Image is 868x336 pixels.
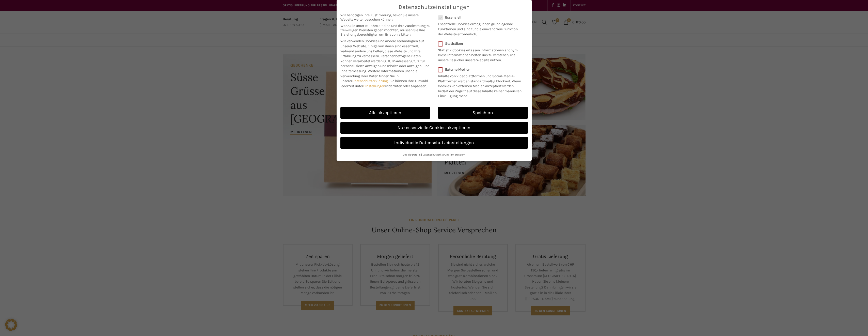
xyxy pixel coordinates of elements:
[340,122,528,134] a: Nur essenzielle Cookies akzeptieren
[340,13,430,22] span: Wir benötigen Ihre Zustimmung, bevor Sie unsere Website weiter besuchen können.
[422,153,449,156] a: Datenschutzerklärung
[438,20,521,37] p: Essenzielle Cookies ermöglichen grundlegende Funktionen und sind für die einwandfreie Funktion de...
[363,84,385,88] a: Einstellungen
[340,137,528,149] a: Individuelle Datenschutzeinstellungen
[352,79,388,83] a: Datenschutzerklärung
[438,72,525,99] p: Inhalte von Videoplattformen und Social-Media-Plattformen werden standardmäßig blockiert. Wenn Co...
[451,153,465,156] a: Impressum
[438,46,521,63] p: Statistik Cookies erfassen Informationen anonym. Diese Informationen helfen uns zu verstehen, wie...
[340,107,430,119] a: Alle akzeptieren
[340,54,430,73] span: Personenbezogene Daten können verarbeitet werden (z. B. IP-Adressen), z. B. für personalisierte A...
[438,107,528,119] a: Speichern
[340,24,430,37] span: Wenn Sie unter 16 Jahre alt sind und Ihre Zustimmung zu freiwilligen Diensten geben möchten, müss...
[340,79,428,88] span: Sie können Ihre Auswahl jederzeit unter widerrufen oder anpassen.
[340,69,417,83] span: Weitere Informationen über die Verwendung Ihrer Daten finden Sie in unserer .
[438,15,521,20] label: Essenziell
[340,39,424,58] span: Wir verwenden Cookies und andere Technologien auf unserer Website. Einige von ihnen sind essenzie...
[438,41,521,46] label: Statistiken
[399,4,470,10] span: Datenschutzeinstellungen
[438,67,525,72] label: Externe Medien
[403,153,421,156] a: Cookie-Details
